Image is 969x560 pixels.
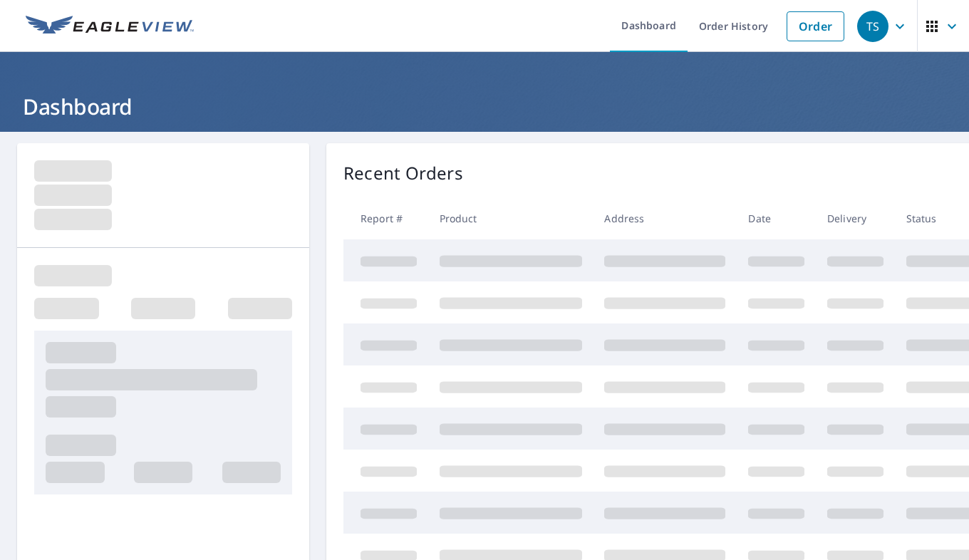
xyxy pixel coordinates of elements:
h1: Dashboard [17,92,952,121]
th: Date [737,197,816,239]
th: Report # [343,197,428,239]
th: Address [593,197,737,239]
a: Order [787,11,844,41]
div: TS [857,11,888,42]
th: Product [428,197,594,239]
p: Recent Orders [343,160,463,186]
th: Delivery [816,197,895,239]
img: EV Logo [26,16,194,37]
